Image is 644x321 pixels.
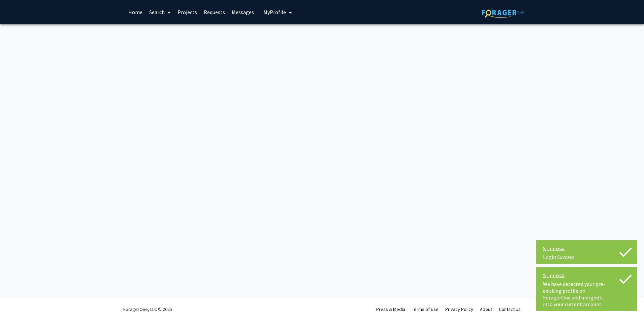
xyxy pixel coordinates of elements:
[445,306,473,312] a: Privacy Policy
[412,306,439,312] a: Terms of Use
[228,0,257,24] a: Messages
[543,271,631,281] div: Success
[543,244,631,254] div: Success
[543,254,631,260] div: Login Success
[376,306,405,312] a: Press & Media
[146,0,174,24] a: Search
[200,0,228,24] a: Requests
[123,297,172,321] div: ForagerOne, LLC © 2025
[499,306,521,312] a: Contact Us
[482,7,524,18] img: ForagerOne Logo
[263,9,286,15] span: My Profile
[480,306,492,312] a: About
[174,0,200,24] a: Projects
[543,281,631,308] div: We have detected your pre-existing profile on ForagerOne and merged it into your current account.
[125,0,146,24] a: Home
